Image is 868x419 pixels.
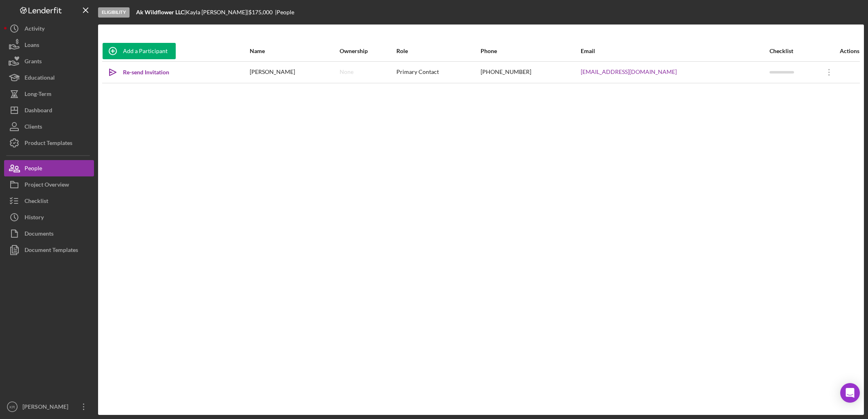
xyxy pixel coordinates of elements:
div: Primary Contact [396,62,480,82]
div: Eligibility [98,7,130,18]
div: Re-send Invitation [123,64,169,80]
div: | People [275,9,294,16]
button: Add a Participant [103,43,176,59]
div: None [340,69,353,75]
div: Phone [481,48,580,54]
button: History [4,209,94,225]
button: Long-Term [4,86,94,102]
div: Educational [25,69,55,88]
span: $175,000 [248,9,273,16]
div: Product Templates [25,135,72,153]
div: [PERSON_NAME] [20,399,74,417]
div: Role [396,48,480,54]
b: Ak Wildflower LLC [136,9,184,16]
div: Name [250,48,339,54]
button: Document Templates [4,242,94,258]
div: Document Templates [25,242,78,260]
div: Dashboard [25,102,52,120]
button: Product Templates [4,135,94,151]
button: Checklist [4,193,94,209]
div: Project Overview [25,176,69,195]
div: People [25,160,42,178]
div: [PHONE_NUMBER] [481,62,580,82]
div: Checklist [770,48,818,54]
div: Activity [25,20,45,39]
div: History [25,209,44,227]
div: Open Intercom Messenger [840,383,860,403]
button: Grants [4,53,94,69]
button: Loans [4,37,94,53]
div: Documents [25,225,54,244]
div: [PERSON_NAME] [250,62,339,82]
div: Email [581,48,769,54]
button: Re-send Invitation [103,64,177,80]
button: Activity [4,20,94,37]
button: Project Overview [4,176,94,193]
div: Actions [819,48,859,54]
button: Dashboard [4,102,94,118]
button: Documents [4,225,94,242]
div: Add a Participant [123,43,168,59]
text: KR [9,405,15,409]
button: Educational [4,69,94,86]
button: Clients [4,118,94,135]
div: Kayla [PERSON_NAME] | [186,9,248,16]
div: Clients [25,118,42,137]
div: Checklist [25,193,48,211]
a: [EMAIL_ADDRESS][DOMAIN_NAME] [581,69,677,75]
div: Long-Term [25,86,51,104]
button: People [4,160,94,176]
div: | [136,9,186,16]
div: Grants [25,53,42,71]
button: KR[PERSON_NAME] [4,399,94,415]
div: Ownership [340,48,395,54]
div: Loans [25,37,39,55]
